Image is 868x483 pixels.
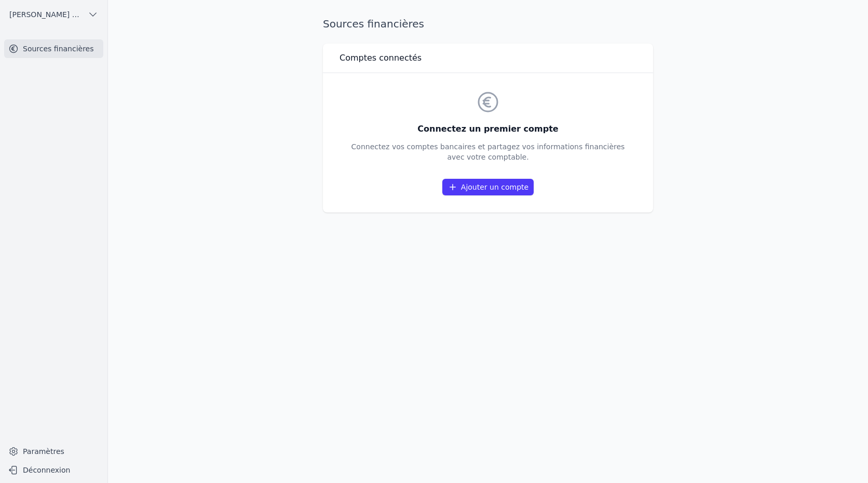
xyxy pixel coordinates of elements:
h3: Comptes connectés [340,52,422,64]
button: Déconnexion [4,462,103,478]
h1: Sources financières [323,17,424,31]
span: [PERSON_NAME] SRL [9,9,84,20]
p: Connectez vos comptes bancaires et partagez vos informations financières avec votre comptable. [351,141,625,162]
button: [PERSON_NAME] SRL [4,6,103,23]
a: Paramètres [4,443,103,460]
a: Sources financières [4,39,103,58]
a: Ajouter un compte [442,179,534,195]
h3: Connectez un premier compte [351,123,625,135]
